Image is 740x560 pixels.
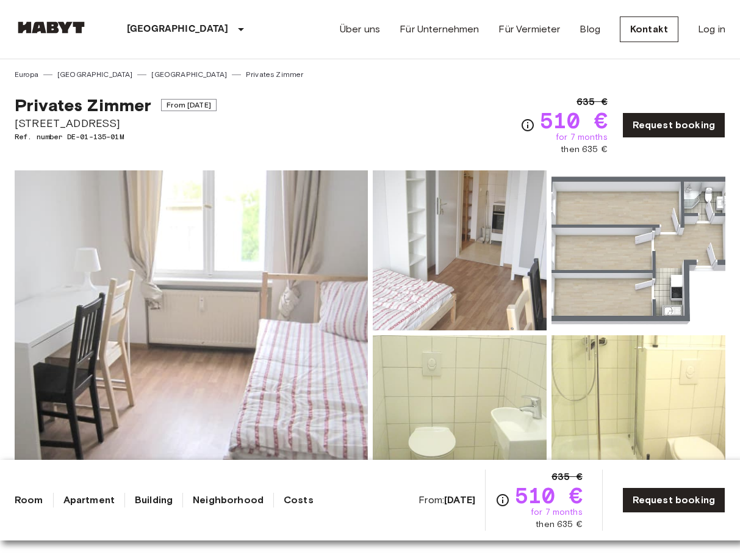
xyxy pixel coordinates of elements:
a: Log in [698,22,725,37]
a: Building [135,493,173,507]
svg: Check cost overview for full price breakdown. Please note that discounts apply to new joiners onl... [520,118,535,133]
img: Picture of unit DE-01-135-01M [373,335,547,495]
img: Marketing picture of unit DE-01-135-01M [15,170,368,495]
span: Privates Zimmer [15,95,151,115]
a: Apartment [63,493,115,507]
a: Neighborhood [193,493,264,507]
a: [GEOGRAPHIC_DATA] [57,69,133,80]
img: Picture of unit DE-01-135-01M [551,170,725,330]
a: Für Unternehmen [400,22,479,37]
span: 635 € [577,95,608,109]
img: Picture of unit DE-01-135-01M [373,170,547,330]
span: 635 € [551,470,583,484]
a: Request booking [622,487,725,513]
a: Über uns [340,22,380,37]
a: Privates Zimmer [246,69,303,80]
span: then 635 € [536,518,583,531]
p: [GEOGRAPHIC_DATA] [127,22,229,37]
span: for 7 months [556,131,608,144]
span: From: [418,493,475,507]
span: From [DATE] [161,99,217,111]
a: Costs [284,493,314,507]
a: Request booking [622,112,725,138]
a: Blog [580,22,600,37]
span: [STREET_ADDRESS] [15,115,217,131]
a: Room [15,493,43,507]
img: Picture of unit DE-01-135-01M [551,335,725,495]
span: 510 € [515,484,583,506]
span: for 7 months [531,506,583,518]
a: [GEOGRAPHIC_DATA] [151,69,227,80]
span: 510 € [540,109,608,131]
b: [DATE] [444,494,475,506]
a: Europa [15,69,38,80]
svg: Check cost overview for full price breakdown. Please note that discounts apply to new joiners onl... [495,493,510,507]
img: Habyt [15,21,88,34]
a: Kontakt [620,16,678,42]
a: Für Vermieter [498,22,560,37]
span: Ref. number DE-01-135-01M [15,131,217,142]
span: then 635 € [561,144,608,156]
